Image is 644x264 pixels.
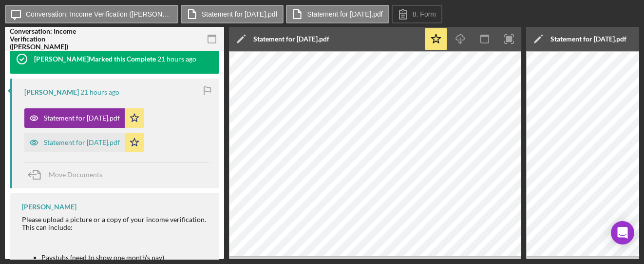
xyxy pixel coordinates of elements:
span: Move Documents [49,170,102,179]
time: 2025-09-11 20:51 [80,88,119,96]
div: [PERSON_NAME] Marked this Complete [34,55,156,63]
button: Conversation: Income Verification ([PERSON_NAME]) [5,5,178,23]
time: 2025-09-11 20:52 [157,55,196,63]
div: Statement for [DATE].pdf [253,35,329,43]
button: Statement for [DATE].pdf [286,5,389,23]
li: Paystubs (need to show one month's pay) [41,254,209,262]
div: Statement for [DATE].pdf [44,114,120,122]
button: Statement for [DATE].pdf [24,133,144,152]
div: Open Intercom Messenger [611,221,634,244]
label: Statement for [DATE].pdf [202,10,277,18]
label: Statement for [DATE].pdf [307,10,382,18]
button: Statement for [DATE].pdf [24,108,144,128]
label: Conversation: Income Verification ([PERSON_NAME]) [26,10,172,18]
button: Statement for [DATE].pdf [181,5,284,23]
div: [PERSON_NAME] [22,203,76,211]
div: Statement for [DATE].pdf [44,139,120,146]
div: [PERSON_NAME] [24,88,79,96]
div: Conversation: Income Verification ([PERSON_NAME]) [10,27,78,51]
button: Move Documents [24,162,112,187]
button: 8. Form [392,5,442,23]
label: 8. Form [413,10,436,18]
div: Statement for [DATE].pdf [550,35,626,43]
